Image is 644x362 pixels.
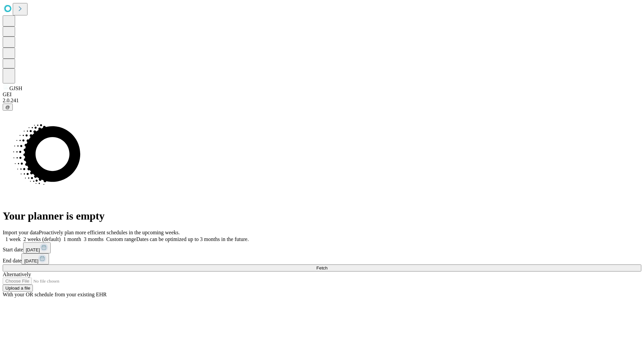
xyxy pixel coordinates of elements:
span: With your OR schedule from your existing EHR [3,292,107,297]
span: Alternatively [3,271,31,277]
span: 1 week [5,236,21,242]
button: [DATE] [21,253,49,264]
span: 3 months [84,236,104,242]
span: Custom range [106,236,136,242]
span: GJSH [9,85,22,91]
button: @ [3,104,13,111]
div: 2.0.241 [3,98,641,104]
span: Import your data [3,230,39,235]
span: [DATE] [26,247,40,252]
span: Proactively plan more efficient schedules in the upcoming weeks. [39,230,180,235]
span: Fetch [316,265,327,270]
span: Dates can be optimized up to 3 months in the future. [136,236,249,242]
div: Start date [3,242,641,253]
span: 1 month [63,236,81,242]
div: GEI [3,92,641,98]
div: End date [3,253,641,264]
span: @ [5,105,10,110]
span: [DATE] [24,258,38,263]
h1: Your planner is empty [3,210,641,222]
button: Fetch [3,264,641,271]
button: [DATE] [23,242,51,253]
button: Upload a file [3,285,33,292]
span: 2 weeks (default) [23,236,61,242]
